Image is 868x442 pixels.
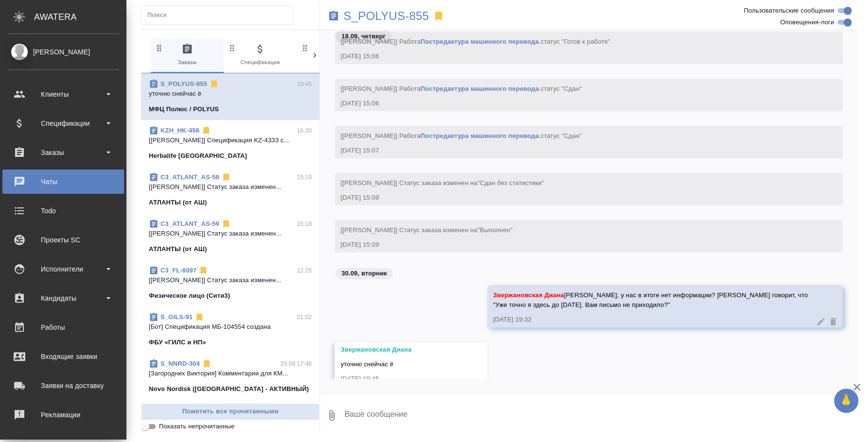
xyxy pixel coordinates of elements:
[7,47,119,57] div: [PERSON_NAME]
[2,315,124,340] a: Работы
[340,146,809,155] div: [DATE] 15:07
[2,344,124,369] a: Входящие заявки
[149,151,247,161] p: Herbalife [GEOGRAPHIC_DATA]
[149,384,309,394] p: Novo Nordisk ([GEOGRAPHIC_DATA] - АКТИВНЫЙ)
[7,349,119,364] div: Входящие заявки
[7,204,119,218] div: Todo
[149,291,230,301] p: Физическое лицо (Сити3)
[7,262,119,276] div: Исполнители
[149,89,312,99] p: уточню снейчас ё
[297,126,312,136] p: 16:30
[159,422,234,431] span: Показать непрочитанные
[149,198,207,207] p: АТЛАНТЫ (от АШ)
[160,80,207,87] a: S_POLYUS-855
[780,17,834,27] span: Оповещения-логи
[340,226,512,234] span: [[PERSON_NAME]] Статус заказа изменен на
[149,322,312,332] p: [Бот] Спецификация МБ-104554 создана
[149,338,206,347] p: ФБУ «ГИЛС и НП»
[744,6,834,16] span: Пользовательские сообщения
[195,312,204,322] svg: Отписаться
[421,85,539,92] a: Постредактура машинного перевода
[160,220,219,227] a: C3_ATLANT_AS-59
[2,374,124,398] a: Заявки на доставку
[340,132,582,139] span: [[PERSON_NAME]] Работа .
[297,172,312,182] p: 15:18
[7,233,119,247] div: Проекты SC
[141,167,319,213] div: C3_ATLANT_AS-5815:18[[PERSON_NAME]] Статус заказа изменен...АТЛАНТЫ (от АШ)
[160,127,199,134] a: KZH_HK-456
[834,389,858,413] button: 🙏
[7,116,119,131] div: Спецификации
[2,228,124,252] a: Проекты SC
[201,126,211,136] svg: Отписаться
[155,43,220,67] span: Заказы
[155,43,164,52] svg: Зажми и перетащи, чтобы поменять порядок вкладок
[838,391,854,411] span: 🙏
[209,79,219,89] svg: Отписаться
[2,403,124,427] a: Рекламации
[149,136,312,145] p: [[PERSON_NAME]] Спецификация KZ-4333 с...
[340,345,453,355] div: Звержановская Диана
[7,320,119,335] div: Работы
[340,374,453,384] div: [DATE] 19:45
[341,269,387,278] p: 30.09, вторник
[340,51,809,61] div: [DATE] 15:06
[478,226,513,234] span: "Выполнен"
[141,403,319,420] button: Пометить все прочитанными
[493,315,809,324] div: [DATE] 19:32
[141,120,319,167] div: KZH_HK-45616:30[[PERSON_NAME]] Спецификация KZ-4333 с...Herbalife [GEOGRAPHIC_DATA]
[340,240,809,250] div: [DATE] 15:09
[141,353,319,400] div: S_NNRD-30429.09 17:46[Загородних Виктория] Комментарии для КМ...Novo Nordisk ([GEOGRAPHIC_DATA] -...
[141,213,319,260] div: C3_ATLANT_AS-5915:18[[PERSON_NAME]] Статус заказа изменен...АТЛАНТЫ (от АШ)
[149,229,312,238] p: [[PERSON_NAME]] Статус заказа изменен...
[149,369,312,378] p: [Загородних Виктория] Комментарии для КМ...
[7,145,119,160] div: Заказы
[7,87,119,102] div: Клиенты
[301,43,366,67] span: Клиенты
[2,170,124,194] a: Чаты
[541,85,582,92] span: статус "Сдан"
[7,174,119,189] div: Чаты
[7,291,119,306] div: Кандидаты
[149,104,219,114] p: МФЦ Полюс / POLYUS
[281,359,312,369] p: 29.09 17:46
[160,360,200,367] a: S_NNRD-304
[160,313,193,321] a: S_GILS-91
[149,182,312,192] p: [[PERSON_NAME]] Статус заказа изменен...
[340,179,544,187] span: [[PERSON_NAME]] Статус заказа изменен на
[493,291,810,308] span: [PERSON_NAME], у нас в итоге нет информации? [PERSON_NAME] говорит, что "Уже точно я здесь до [DA...
[340,360,393,368] span: уточню снейчас ё
[478,179,544,187] span: "Сдан без статистики"
[7,378,119,393] div: Заявки на доставку
[228,43,293,67] span: Спецификации
[34,7,126,27] div: AWATERA
[297,312,312,322] p: 01:02
[493,291,564,299] span: Звержановская Диана
[160,173,219,181] a: C3_ATLANT_AS-58
[141,306,319,353] div: S_GILS-9101:02[Бот] Спецификация МБ-104554 созданаФБУ «ГИЛС и НП»
[146,406,314,417] span: Пометить все прочитанными
[421,132,539,139] a: Постредактура машинного перевода
[149,275,312,285] p: [[PERSON_NAME]] Статус заказа изменен...
[2,199,124,223] a: Todo
[228,43,237,52] svg: Зажми и перетащи, чтобы поменять порядок вкладок
[147,8,293,22] input: Поиск
[340,99,809,108] div: [DATE] 15:06
[297,79,312,89] p: 19:45
[202,359,212,369] svg: Отписаться
[341,32,386,41] p: 18.09, четверг
[340,193,809,203] div: [DATE] 15:09
[301,43,310,52] svg: Зажми и перетащи, чтобы поменять порядок вкладок
[149,244,207,254] p: АТЛАНТЫ (от АШ)
[160,267,196,274] a: C3_FL-8097
[297,266,312,275] p: 12:25
[141,260,319,306] div: C3_FL-809712:25[[PERSON_NAME]] Статус заказа изменен...Физическое лицо (Сити3)
[7,408,119,422] div: Рекламации
[297,219,312,229] p: 15:18
[541,132,582,139] span: статус "Сдан"
[340,85,582,92] span: [[PERSON_NAME]] Работа .
[343,11,429,21] a: S_POLYUS-855
[141,73,319,120] div: S_POLYUS-85519:45уточню снейчас ёМФЦ Полюс / POLYUS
